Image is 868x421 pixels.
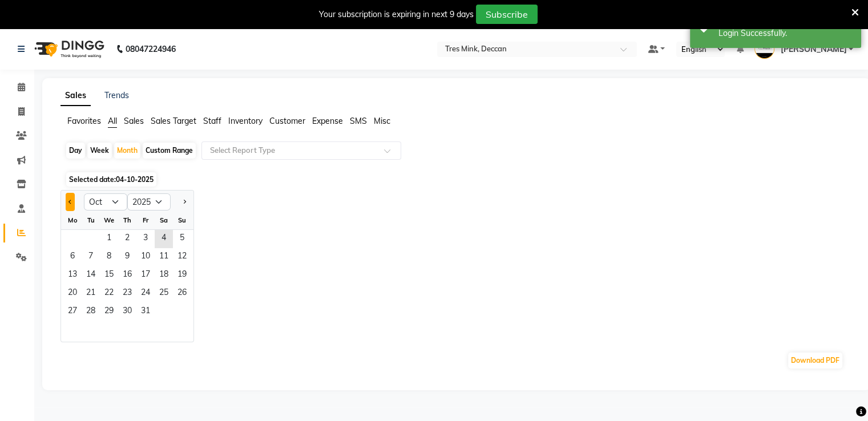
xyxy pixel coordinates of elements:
div: Sunday, October 5, 2025 [173,230,191,248]
span: 1 [100,230,118,248]
span: 4 [155,230,173,248]
span: 21 [82,285,100,303]
span: 14 [82,266,100,285]
span: 19 [173,266,191,285]
div: Login Successfully. [718,27,853,39]
a: Trends [104,90,129,100]
select: Select month [84,193,127,211]
span: 5 [173,230,191,248]
span: 16 [118,266,136,285]
div: Friday, October 10, 2025 [136,248,155,266]
span: 28 [82,303,100,321]
span: Misc [374,116,390,126]
div: We [100,211,118,229]
span: 9 [118,248,136,266]
span: 2 [118,230,136,248]
span: 8 [100,248,118,266]
div: Friday, October 3, 2025 [136,230,155,248]
span: 27 [63,303,82,321]
div: Day [66,143,85,159]
div: Su [173,211,191,229]
div: Sa [155,211,173,229]
span: Staff [203,116,221,126]
div: Mo [63,211,82,229]
span: 15 [100,266,118,285]
div: Monday, October 6, 2025 [63,248,82,266]
div: Friday, October 24, 2025 [136,285,155,303]
span: 22 [100,285,118,303]
div: Monday, October 20, 2025 [63,285,82,303]
span: 20 [63,285,82,303]
select: Select year [127,193,171,211]
div: Saturday, October 4, 2025 [155,230,173,248]
div: Monday, October 13, 2025 [63,266,82,285]
span: Favorites [67,116,101,126]
span: 12 [173,248,191,266]
button: Next month [180,193,189,211]
b: 08047224946 [126,33,176,65]
div: Custom Range [143,143,196,159]
div: Tu [82,211,100,229]
span: 13 [63,266,82,285]
div: Saturday, October 11, 2025 [155,248,173,266]
div: Thursday, October 23, 2025 [118,285,136,303]
div: Thursday, October 2, 2025 [118,230,136,248]
div: Your subscription is expiring in next 9 days [319,9,474,21]
div: Sunday, October 12, 2025 [173,248,191,266]
span: 31 [136,303,155,321]
div: Wednesday, October 29, 2025 [100,303,118,321]
div: Month [114,143,140,159]
span: 6 [63,248,82,266]
span: Sales Target [151,116,196,126]
img: Revati Karandikar [754,39,774,59]
span: 26 [173,285,191,303]
div: Saturday, October 25, 2025 [155,285,173,303]
div: Wednesday, October 1, 2025 [100,230,118,248]
span: 17 [136,266,155,285]
span: 30 [118,303,136,321]
span: 11 [155,248,173,266]
div: Fr [136,211,155,229]
span: 25 [155,285,173,303]
span: Expense [312,116,343,126]
div: Thursday, October 9, 2025 [118,248,136,266]
span: 3 [136,230,155,248]
a: 12 [736,44,743,54]
span: 24 [136,285,155,303]
div: Tuesday, October 28, 2025 [82,303,100,321]
span: Selected date: [66,172,156,187]
span: Inventory [228,116,263,126]
div: Wednesday, October 15, 2025 [100,266,118,285]
div: Sunday, October 19, 2025 [173,266,191,285]
div: Monday, October 27, 2025 [63,303,82,321]
div: Thursday, October 16, 2025 [118,266,136,285]
button: Subscribe [476,5,538,24]
a: Sales [60,86,91,106]
span: 10 [136,248,155,266]
div: Week [87,143,112,159]
div: Wednesday, October 22, 2025 [100,285,118,303]
button: Download PDF [788,353,842,369]
span: Sales [124,116,144,126]
span: Customer [269,116,305,126]
div: Thursday, October 30, 2025 [118,303,136,321]
span: 23 [118,285,136,303]
span: 29 [100,303,118,321]
button: Previous month [66,193,75,211]
span: 04-10-2025 [116,175,154,184]
span: [PERSON_NAME] [780,43,846,55]
div: Th [118,211,136,229]
span: SMS [350,116,367,126]
div: Friday, October 31, 2025 [136,303,155,321]
div: Sunday, October 26, 2025 [173,285,191,303]
span: All [108,116,117,126]
div: Tuesday, October 21, 2025 [82,285,100,303]
img: logo [29,33,107,65]
div: Tuesday, October 14, 2025 [82,266,100,285]
div: Saturday, October 18, 2025 [155,266,173,285]
div: Tuesday, October 7, 2025 [82,248,100,266]
div: Wednesday, October 8, 2025 [100,248,118,266]
span: 7 [82,248,100,266]
span: 18 [155,266,173,285]
div: Friday, October 17, 2025 [136,266,155,285]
